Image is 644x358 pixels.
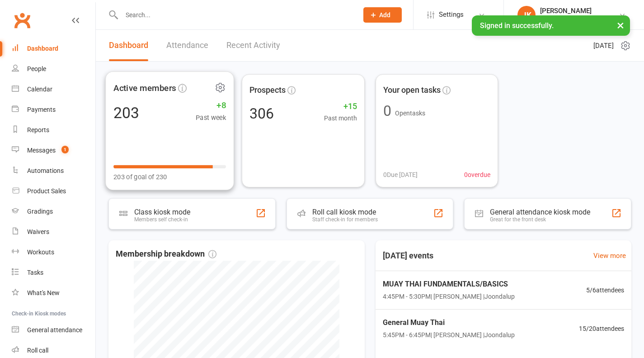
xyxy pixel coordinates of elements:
a: Attendance [166,30,208,61]
h3: [DATE] events [376,248,441,264]
a: Recent Activity [226,30,280,61]
span: General Muay Thai [383,317,515,329]
span: Active members [113,81,176,95]
div: Great for the front desk [490,216,590,223]
div: Gradings [27,208,53,215]
span: Signed in successfully. [480,21,554,30]
span: 4:45PM - 5:30PM | [PERSON_NAME] | Joondalup [383,291,515,301]
a: Automations [12,161,95,181]
div: Staff check-in for members [312,216,378,223]
a: Product Sales [12,181,95,201]
a: People [12,59,95,79]
div: [PERSON_NAME] [540,7,619,15]
span: 15 / 20 attendees [579,324,624,334]
div: Messages [27,147,56,154]
span: MUAY THAI FUNDAMENTALS/BASICS [383,278,515,290]
button: × [612,15,629,35]
div: General attendance [27,326,82,334]
a: What's New [12,283,95,303]
div: Members self check-in [134,216,190,223]
div: Calendar [27,86,52,93]
div: Reports [27,126,49,134]
a: Gradings [12,201,95,222]
div: 203 [113,105,139,120]
div: JK [517,6,536,24]
a: Messages 1 [12,140,95,161]
span: Membership breakdown [116,248,216,261]
div: Roll call [27,347,48,354]
div: 306 [249,106,274,121]
a: Dashboard [12,38,95,59]
span: 5 / 6 attendees [586,285,624,295]
a: Reports [12,120,95,140]
a: Dashboard [109,30,148,61]
span: 1 [61,146,69,153]
button: Add [363,7,402,23]
a: View more [593,250,626,261]
div: Tasks [27,269,43,276]
div: General attendance kiosk mode [490,208,590,216]
span: [DATE] [593,40,614,51]
div: Champion [PERSON_NAME] [540,15,619,23]
a: Waivers [12,222,95,242]
span: Past month [324,113,357,123]
span: Prospects [249,84,286,97]
a: Workouts [12,242,95,263]
span: 203 of goal of 230 [113,172,167,182]
span: +15 [324,100,357,113]
div: What's New [27,289,60,296]
span: Your open tasks [383,84,441,97]
a: General attendance kiosk mode [12,320,95,340]
span: Past week [196,112,226,123]
span: 0 Due [DATE] [383,170,418,180]
div: Product Sales [27,187,66,195]
a: Tasks [12,263,95,283]
div: Payments [27,106,56,113]
div: Dashboard [27,45,58,52]
span: Settings [439,5,464,25]
div: People [27,65,46,72]
div: Class kiosk mode [134,208,190,216]
a: Payments [12,100,95,120]
span: Add [379,11,390,19]
div: Automations [27,167,64,174]
span: 0 overdue [464,170,490,180]
div: Roll call kiosk mode [312,208,378,216]
div: Workouts [27,248,54,256]
div: 0 [383,104,391,118]
a: Clubworx [11,9,33,32]
span: 5:45PM - 6:45PM | [PERSON_NAME] | Joondalup [383,330,515,340]
span: +8 [196,99,226,112]
span: Open tasks [395,110,425,117]
div: Waivers [27,228,49,235]
input: Search... [119,9,352,21]
a: Calendar [12,79,95,100]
